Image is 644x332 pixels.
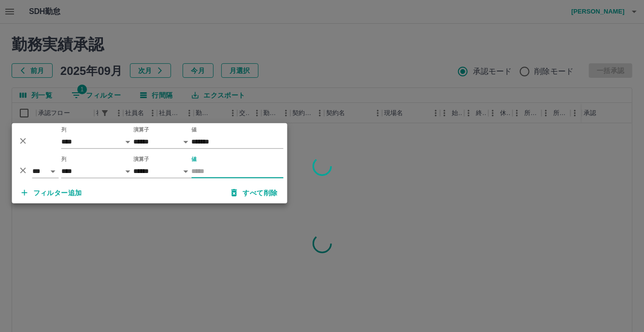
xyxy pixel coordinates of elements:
[224,184,286,202] button: すべて削除
[61,156,67,163] label: 列
[192,156,197,163] label: 値
[192,126,197,133] label: 値
[32,164,59,178] select: 論理演算子
[16,133,30,148] button: 削除
[16,163,30,177] button: 削除
[134,126,149,133] label: 演算子
[61,126,67,133] label: 列
[14,184,90,202] button: フィルター追加
[134,156,149,163] label: 演算子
